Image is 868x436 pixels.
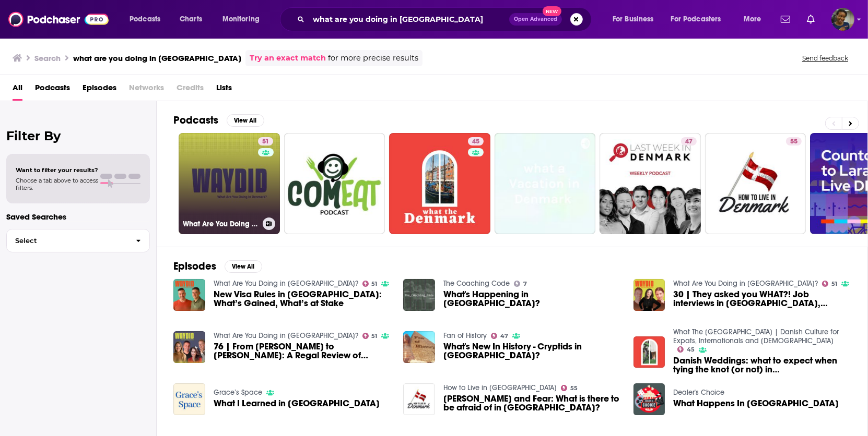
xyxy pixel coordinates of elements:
[687,347,695,352] span: 45
[600,133,701,234] a: 47
[705,133,806,234] a: 55
[403,383,435,415] img: Danes and Fear: What is there to be afraid of in Denmark?
[8,9,109,29] a: Podchaser - Follow, Share and Rate Podcasts
[443,279,510,288] a: The Coaching Code
[570,386,578,391] span: 55
[605,11,667,28] button: open menu
[468,137,484,146] a: 45
[403,331,435,363] img: What's New In History - Cryptids in Denmark?
[180,12,202,27] span: Charts
[673,356,851,374] span: Danish Weddings: what to expect when tying the knot (or not) in [GEOGRAPHIC_DATA]
[371,334,377,338] span: 51
[16,166,98,174] span: Want to filter your results?
[34,53,61,63] h3: Search
[362,281,378,287] a: 51
[6,229,150,252] button: Select
[16,177,98,191] span: Choose a tab above to access filters.
[561,385,578,391] a: 55
[664,11,736,28] button: open menu
[216,79,232,101] a: Lists
[744,12,761,27] span: More
[786,137,802,146] a: 55
[500,334,508,338] span: 47
[673,279,818,288] a: What Are You Doing in Denmark?
[677,346,695,353] a: 45
[83,79,116,101] span: Episodes
[130,12,160,27] span: Podcasts
[673,356,851,374] a: Danish Weddings: what to expect when tying the knot (or not) in Denmark
[250,52,326,64] a: Try an exact match
[443,331,487,340] a: Fan of History
[328,52,418,64] span: for more precise results
[35,79,70,101] a: Podcasts
[13,79,22,101] a: All
[472,137,479,147] span: 45
[613,12,654,27] span: For Business
[634,279,665,311] img: 30 | They asked you WHAT?! Job interviews in Denmark, Danish work culture myths, and much more.
[673,290,851,308] span: 30 | They asked you WHAT?! Job interviews in [GEOGRAPHIC_DATA], Danish work culture myths, and mu...
[673,328,839,345] a: What The Denmark | Danish Culture for Expats, Internationals and Danes
[214,399,380,408] a: What I Learned in Denmark
[799,54,851,63] button: Send feedback
[173,260,216,273] h2: Episodes
[173,11,208,28] a: Charts
[509,13,562,26] button: Open AdvancedNew
[122,11,174,28] button: open menu
[6,128,150,143] h2: Filter By
[227,114,264,127] button: View All
[777,10,794,28] a: Show notifications dropdown
[831,8,854,31] img: User Profile
[290,7,602,31] div: Search podcasts, credits, & more...
[173,279,205,311] img: New Visa Rules in Denmark: What’s Gained, What’s at Stake
[543,6,561,16] span: New
[443,394,621,412] a: Danes and Fear: What is there to be afraid of in Denmark?
[215,11,273,28] button: open menu
[514,17,557,22] span: Open Advanced
[129,79,164,101] span: Networks
[685,137,693,147] span: 47
[443,290,621,308] a: What's Happening in Denmark?
[491,333,508,339] a: 47
[831,8,854,31] span: Logged in as sabrinajohnson
[514,281,527,287] a: 7
[309,11,509,28] input: Search podcasts, credits, & more...
[6,212,150,222] p: Saved Searches
[262,137,269,147] span: 51
[179,133,280,234] a: 51What Are You Doing in [GEOGRAPHIC_DATA]?
[258,137,273,146] a: 51
[634,336,665,368] img: Danish Weddings: what to expect when tying the knot (or not) in Denmark
[214,279,358,288] a: What Are You Doing in Denmark?
[214,290,391,308] a: New Visa Rules in Denmark: What’s Gained, What’s at Stake
[177,79,204,101] span: Credits
[214,290,391,308] span: New Visa Rules in [GEOGRAPHIC_DATA]: What’s Gained, What’s at Stake
[225,260,262,273] button: View All
[831,8,854,31] button: Show profile menu
[214,342,391,360] a: 76 | From Margrethe to Frederik: A Regal Review of Denmark’s Royal Family and What’s Next
[173,260,262,273] a: EpisodesView All
[736,11,775,28] button: open menu
[443,290,621,308] span: What's Happening in [GEOGRAPHIC_DATA]?
[173,114,218,127] h2: Podcasts
[634,383,665,415] img: What Happens In Denmark
[831,282,837,286] span: 51
[389,133,490,234] a: 45
[222,12,260,27] span: Monitoring
[173,383,205,415] img: What I Learned in Denmark
[214,399,380,408] span: What I Learned in [GEOGRAPHIC_DATA]
[403,279,435,311] img: What's Happening in Denmark?
[671,12,721,27] span: For Podcasters
[362,333,378,339] a: 51
[681,137,697,146] a: 47
[214,342,391,360] span: 76 | From [PERSON_NAME] to [PERSON_NAME]: A Regal Review of Denmark’s Royal Family and What’s Next
[173,331,205,363] img: 76 | From Margrethe to Frederik: A Regal Review of Denmark’s Royal Family and What’s Next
